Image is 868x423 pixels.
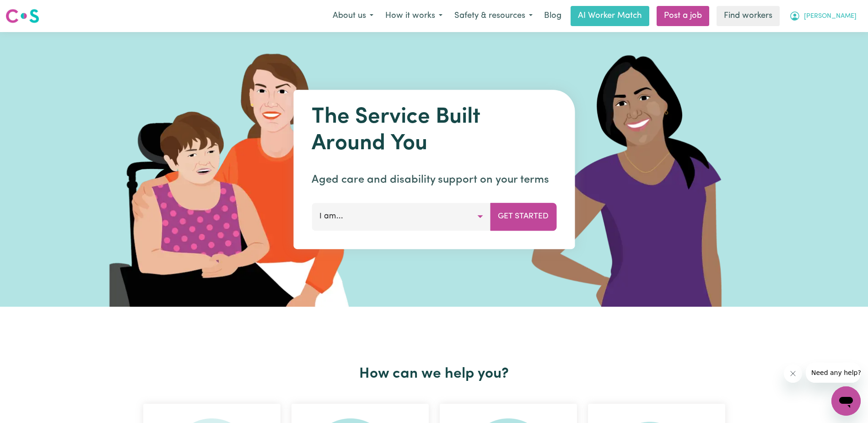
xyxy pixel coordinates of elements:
[490,203,556,230] button: Get Started
[784,364,802,383] iframe: Close message
[806,363,861,383] iframe: Message from company
[5,5,39,27] a: Careseekers logo
[657,6,709,26] a: Post a job
[312,172,556,188] p: Aged care and disability support on your terms
[138,365,731,383] h2: How can we help you?
[804,11,857,22] span: [PERSON_NAME]
[327,6,379,26] button: About us
[539,6,567,26] a: Blog
[5,8,39,24] img: Careseekers logo
[783,6,863,26] button: My Account
[379,6,448,26] button: How it works
[5,6,55,14] span: Need any help?
[448,6,539,26] button: Safety & resources
[312,203,491,230] button: I am...
[571,6,649,26] a: AI Worker Match
[831,386,861,416] iframe: Button to launch messaging window
[717,6,780,26] a: Find workers
[312,104,556,157] h1: The Service Built Around You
